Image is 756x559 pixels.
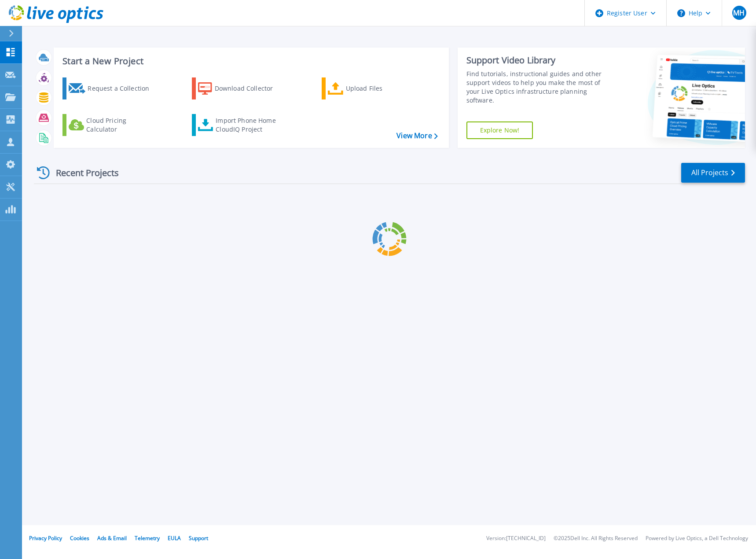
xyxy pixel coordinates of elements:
[88,80,158,97] div: Request a Collection
[97,534,127,542] a: Ads & Email
[216,116,284,134] div: Import Phone Home CloudIQ Project
[215,80,285,97] div: Download Collector
[396,132,437,140] a: View More
[29,534,62,542] a: Privacy Policy
[86,116,157,134] div: Cloud Pricing Calculator
[70,534,89,542] a: Cookies
[62,56,437,66] h3: Start a New Project
[733,9,745,16] span: MH
[168,534,181,542] a: EULA
[486,536,546,541] li: Version: [TECHNICAL_ID]
[466,55,612,66] div: Support Video Library
[346,80,416,97] div: Upload Files
[62,114,161,136] a: Cloud Pricing Calculator
[681,163,745,183] a: All Projects
[189,534,208,542] a: Support
[466,121,533,139] a: Explore Now!
[322,77,420,99] a: Upload Files
[554,536,638,541] li: © 2025 Dell Inc. All Rights Reserved
[466,70,612,105] div: Find tutorials, instructional guides and other support videos to help you make the most of your L...
[62,77,161,99] a: Request a Collection
[34,162,131,184] div: Recent Projects
[646,536,748,541] li: Powered by Live Optics, a Dell Technology
[192,77,290,99] a: Download Collector
[135,534,160,542] a: Telemetry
